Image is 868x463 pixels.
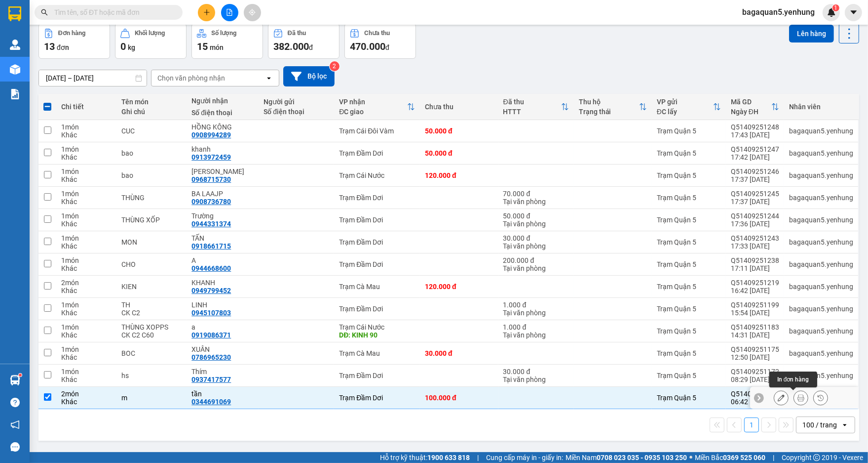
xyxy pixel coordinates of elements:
[652,94,726,120] th: Toggle SortBy
[657,127,721,135] div: Trạm Quận 5
[731,264,779,272] div: 17:11 [DATE]
[723,454,765,462] strong: 0369 525 060
[731,190,779,198] div: Q51409251245
[773,452,774,463] span: |
[8,8,57,32] div: Trạm Quận 5
[249,9,256,16] span: aim
[191,345,254,353] div: XUÂN
[477,452,479,463] span: |
[731,309,779,317] div: 15:54 [DATE]
[121,309,182,317] div: CK C2
[503,331,569,339] div: Tại văn phòng
[61,368,112,376] div: 1 món
[121,171,182,179] div: bao
[566,452,687,463] span: Miền Nam
[789,127,853,135] div: bagaquan5.yenhung
[10,64,20,75] img: warehouse-icon
[731,198,779,206] div: 17:37 [DATE]
[191,175,231,183] div: 0968715730
[425,349,493,357] div: 30.000 đ
[61,345,112,353] div: 1 món
[503,301,569,309] div: 1.000 đ
[64,32,149,44] div: HỒNG KÔNG
[61,212,112,220] div: 1 món
[44,41,55,52] span: 13
[789,305,853,313] div: bagaquan5.yenhung
[309,43,313,51] span: đ
[425,171,493,179] div: 120.000 đ
[731,398,779,406] div: 06:42 [DATE]
[385,43,389,51] span: đ
[731,376,779,383] div: 08:29 [DATE]
[121,283,182,291] div: KIEN
[731,256,779,264] div: Q51409251238
[191,198,231,206] div: 0908736780
[221,4,238,21] button: file-add
[226,9,233,16] span: file-add
[657,98,713,106] div: VP gửi
[731,331,779,339] div: 14:31 [DATE]
[191,212,254,220] div: Trường
[121,238,182,246] div: MON
[61,323,112,331] div: 1 món
[128,43,135,51] span: kg
[503,309,569,317] div: Tại văn phòng
[265,74,273,82] svg: open
[731,279,779,287] div: Q51409251219
[61,390,112,398] div: 2 món
[191,390,254,398] div: tần
[61,301,112,309] div: 1 món
[198,4,215,21] button: plus
[731,353,779,361] div: 12:50 [DATE]
[339,305,415,313] div: Trạm Đầm Dơi
[834,4,837,11] span: 1
[191,109,254,117] div: Số điện thoại
[197,41,208,52] span: 15
[61,175,112,183] div: Khác
[731,220,779,228] div: 17:36 [DATE]
[157,73,225,83] div: Chọn văn phòng nhận
[191,301,254,309] div: LINH
[344,23,416,59] button: Chưa thu470.000đ
[19,374,22,377] sup: 1
[832,4,839,11] sup: 1
[10,442,20,452] span: message
[10,89,20,99] img: solution-icon
[39,70,147,86] input: Select a date range.
[191,242,231,250] div: 0918661715
[339,98,407,106] div: VP nhận
[657,372,721,379] div: Trạm Quận 5
[789,149,853,157] div: bagaquan5.yenhung
[657,349,721,357] div: Trạm Quận 5
[503,323,569,331] div: 1.000 đ
[789,260,853,268] div: bagaquan5.yenhung
[657,394,721,402] div: Trạm Quận 5
[731,368,779,376] div: Q51409251172
[802,420,837,430] div: 100 / trang
[191,264,231,272] div: 0944668600
[10,398,20,407] span: question-circle
[339,331,415,339] div: DĐ: KINH 90
[121,394,182,402] div: m
[789,171,853,179] div: bagaquan5.yenhung
[121,260,182,268] div: CHO
[61,309,112,317] div: Khác
[813,454,820,461] span: copyright
[425,103,493,111] div: Chưa thu
[191,123,254,131] div: HỒNG KÔNG
[657,260,721,268] div: Trạm Quận 5
[264,98,329,106] div: Người gửi
[61,131,112,139] div: Khác
[121,194,182,202] div: THÙNG
[339,260,415,268] div: Trạm Đầm Dơi
[121,127,182,135] div: CUC
[121,108,182,116] div: Ghi chú
[503,220,569,228] div: Tại văn phòng
[503,376,569,383] div: Tại văn phòng
[339,394,415,402] div: Trạm Đầm Dơi
[191,153,231,161] div: 0913972459
[191,287,231,295] div: 0949799452
[61,398,112,406] div: Khác
[210,43,224,51] span: món
[425,127,493,135] div: 50.000 đ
